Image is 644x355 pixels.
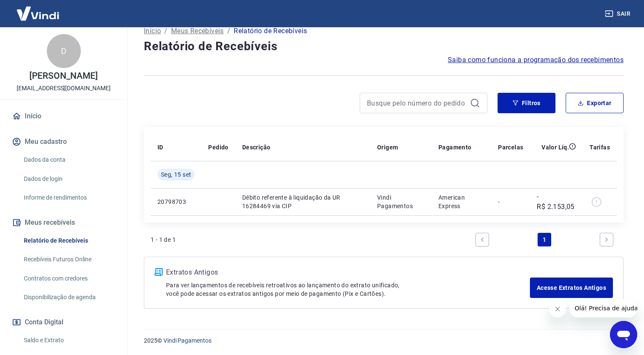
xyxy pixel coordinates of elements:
[157,143,163,152] p: ID
[144,336,624,345] p: 2025 ©
[161,170,191,179] span: Seg, 15 set
[475,233,489,246] a: Previous page
[20,332,117,349] a: Saldo e Extrato
[171,26,224,36] a: Meus Recebíveis
[166,267,530,278] p: Extratos Antigos
[10,107,117,126] a: Início
[549,301,566,318] iframe: Fechar mensagem
[10,0,66,26] img: Vindi
[17,84,111,93] p: [EMAIL_ADDRESS][DOMAIN_NAME]
[438,143,472,152] p: Pagamento
[10,132,117,151] button: Meu cadastro
[242,143,271,152] p: Descrição
[10,213,117,232] button: Meus recebíveis
[208,143,228,152] p: Pedido
[530,278,613,298] a: Acesse Extratos Antigos
[566,93,624,113] button: Exportar
[448,55,624,65] a: Saiba como funciona a programação dos recebimentos
[498,143,523,152] p: Parcelas
[472,229,617,250] ul: Pagination
[20,151,117,169] a: Dados da conta
[20,289,117,306] a: Disponibilização de agenda
[234,26,307,36] p: Relatório de Recebíveis
[157,198,195,206] p: 20798703
[367,97,467,109] input: Busque pelo número do pedido
[163,337,212,344] a: Vindi Pagamentos
[498,198,523,206] p: -
[541,143,569,152] p: Valor Líq.
[242,193,364,210] p: Débito referente à liquidação da UR 16284469 via CIP
[10,313,117,332] button: Conta Digital
[610,321,637,348] iframe: Botão para abrir a janela de mensagens
[377,193,425,210] p: Vindi Pagamentos
[20,251,117,268] a: Recebíveis Futuros Online
[537,192,576,212] p: -R$ 2.153,05
[498,93,555,113] button: Filtros
[20,189,117,206] a: Informe de rendimentos
[144,26,161,36] a: Início
[20,170,117,188] a: Dados de login
[20,232,117,249] a: Relatório de Recebíveis
[538,233,551,246] a: Page 1 is your current page
[47,34,81,68] div: D
[166,281,530,298] p: Para ver lançamentos de recebíveis retroativos ao lançamento do extrato unificado, você pode aces...
[144,38,624,55] h4: Relatório de Recebíveis
[377,143,398,152] p: Origem
[603,6,634,22] button: Sair
[155,268,163,276] img: ícone
[227,26,230,36] p: /
[20,270,117,287] a: Contratos com credores
[600,233,613,246] a: Next page
[29,72,97,80] p: [PERSON_NAME]
[151,235,176,244] p: 1 - 1 de 1
[5,6,72,13] span: Olá! Precisa de ajuda?
[570,299,637,318] iframe: Mensagem da empresa
[164,26,167,36] p: /
[590,143,610,152] p: Tarifas
[438,193,484,210] p: American Express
